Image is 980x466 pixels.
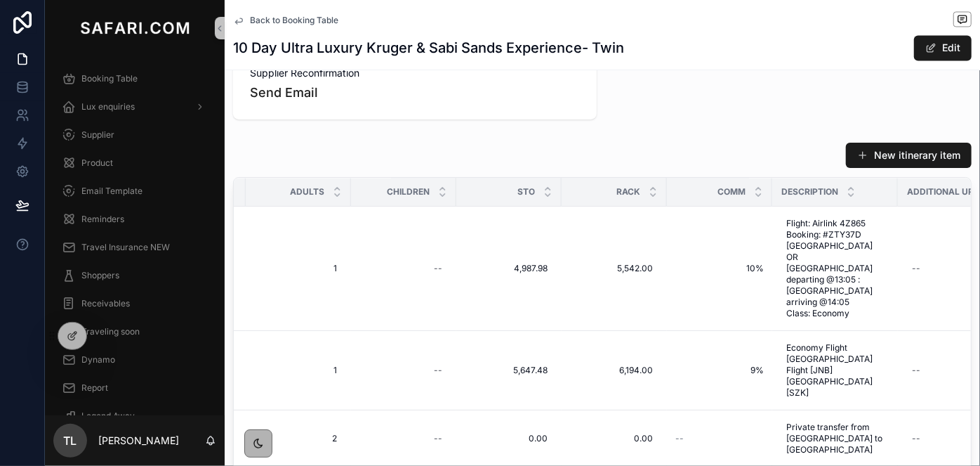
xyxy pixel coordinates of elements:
[81,270,119,281] span: Shoppers
[434,365,442,376] div: --
[45,56,225,415] div: scrollable content
[53,94,216,119] a: Lux enquiries
[912,433,920,444] div: --
[53,207,216,232] a: Reminders
[912,263,920,274] div: --
[576,263,653,274] span: 5,542.00
[470,263,548,274] span: 4,987.98
[675,365,764,376] span: 9%
[786,422,884,455] span: Private transfer from [GEOGRAPHIC_DATA] to [GEOGRAPHIC_DATA]
[616,186,640,198] span: RACK
[786,342,884,399] span: Economy Flight [GEOGRAPHIC_DATA] Flight [JNB] [GEOGRAPHIC_DATA] [SZK]
[290,186,324,198] span: Adults
[81,129,114,141] span: Supplier
[53,263,216,288] a: Shoppers
[576,365,653,376] span: 6,194.00
[470,433,548,444] span: 0.00
[250,85,318,100] a: Send Email
[81,242,170,253] span: Travel Insurance NEW
[846,143,972,168] button: New itinerary item
[675,433,684,444] span: --
[675,263,764,274] span: 10%
[81,382,108,394] span: Report
[576,433,653,444] span: 0.00
[53,66,216,91] a: Booking Table
[81,354,115,365] span: Dynamo
[387,186,430,198] span: Children
[81,326,140,337] span: Traveling soon
[53,179,216,204] a: Email Template
[53,122,216,148] a: Supplier
[470,365,548,376] span: 5,647.48
[81,410,135,422] span: Legend Away
[53,403,216,429] a: Legend Away
[233,15,338,26] a: Back to Booking Table
[781,186,838,198] span: Description
[64,432,77,449] span: TL
[98,434,179,448] p: [PERSON_NAME]
[53,291,216,316] a: Receivables
[434,263,442,274] div: --
[260,263,337,274] span: 1
[81,101,135,112] span: Lux enquiries
[914,35,972,60] button: Edit
[53,319,216,344] a: Traveling soon
[53,375,216,401] a: Report
[81,157,113,169] span: Product
[717,186,746,198] span: Comm
[53,347,216,373] a: Dynamo
[77,17,192,39] img: App logo
[81,298,130,309] span: Receivables
[517,186,535,198] span: STO
[250,66,580,80] span: Supplier Reconfirmation
[53,235,216,260] a: Travel Insurance NEW
[53,150,216,176] a: Product
[260,433,337,444] span: 2
[786,218,884,319] span: Flight: Airlink 4Z865 Booking: #ZTY37D [GEOGRAPHIC_DATA] OR [GEOGRAPHIC_DATA] departing @13:05 : ...
[250,15,338,26] span: Back to Booking Table
[434,433,442,444] div: --
[81,214,124,225] span: Reminders
[260,365,337,376] span: 1
[233,38,624,58] h1: 10 Day Ultra Luxury Kruger & Sabi Sands Experience- Twin
[912,365,920,376] div: --
[81,73,138,84] span: Booking Table
[81,186,143,197] span: Email Template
